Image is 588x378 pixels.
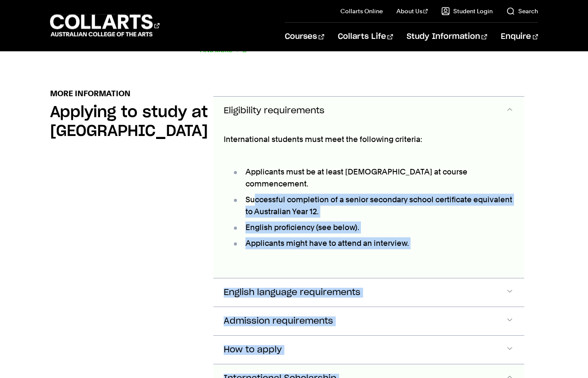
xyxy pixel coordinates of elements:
[407,23,487,51] a: Study Information
[224,316,333,326] span: Admission requirements
[224,106,325,116] span: Eligibility requirements
[50,13,160,38] div: Go to homepage
[338,23,393,51] a: Collarts Life
[213,336,524,364] button: How to apply
[50,88,130,100] p: More Information
[224,345,282,355] span: How to apply
[441,7,493,15] a: Student Login
[213,307,524,335] button: Admission requirements
[224,133,514,145] p: International students must meet the following criteria:
[50,103,208,141] h2: Applying to study at [GEOGRAPHIC_DATA]
[396,7,428,15] a: About Us
[213,278,524,307] button: English language requirements
[232,237,514,249] li: Applicants might have to attend an interview.
[213,125,524,278] div: Eligibility requirements
[506,7,538,15] a: Search
[224,288,360,298] span: English language requirements
[232,166,514,190] li: Applicants must be at least [DEMOGRAPHIC_DATA] at course commencement.
[340,7,383,15] a: Collarts Online
[232,194,514,218] li: Successful completion of a senior secondary school certificate equivalent to Australian Year 12.
[232,221,514,233] li: English proficiency (see below).
[285,23,324,51] a: Courses
[501,23,538,51] a: Enquire
[213,97,524,125] button: Eligibility requirements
